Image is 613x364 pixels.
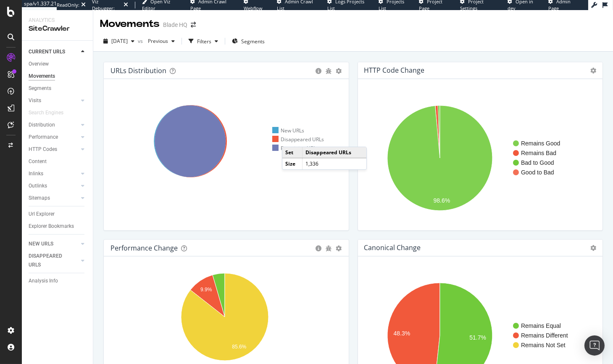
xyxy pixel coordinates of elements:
[111,37,128,45] span: 2025 Sep. 4th
[110,66,166,75] div: URLs Distribution
[100,17,160,31] div: Movements
[433,197,450,204] text: 98.6%
[336,68,342,74] div: gear
[29,210,55,219] div: Url Explorer
[29,96,79,105] a: Visits
[364,65,425,76] h4: HTTP Code Change
[29,96,41,105] div: Visits
[100,34,138,48] button: [DATE]
[29,108,72,117] a: Search Engines
[584,335,605,356] div: Open Intercom Messenger
[29,277,58,285] div: Analysis Info
[29,222,87,231] a: Explorer Bookmarks
[272,127,304,134] div: New URLs
[469,334,486,341] text: 51.7%
[191,22,196,28] div: arrow-right-arrow-left
[326,68,332,74] div: bug
[336,245,342,251] div: gear
[590,245,596,251] i: Options
[29,182,47,190] div: Outlinks
[365,92,593,224] svg: A chart.
[29,121,55,129] div: Distribution
[29,47,65,56] div: CURRENT URLS
[393,330,410,337] text: 48.3%
[29,277,87,285] a: Analysis Info
[29,121,79,129] a: Distribution
[29,17,86,24] div: Analytics
[303,147,366,158] td: Disappeared URLs
[138,37,145,45] span: vs
[145,34,178,48] button: Previous
[197,38,211,45] div: Filters
[200,287,212,293] text: 9.9%
[229,34,268,48] button: Segments
[29,240,53,248] div: NEW URLS
[110,244,178,252] div: Performance Change
[29,194,79,203] a: Sitemaps
[163,21,187,29] div: Blade HQ
[29,133,58,142] div: Performance
[521,150,556,156] text: Remains Bad
[241,38,265,45] span: Segments
[316,245,322,251] div: circle-info
[29,145,79,154] a: HTTP Codes
[29,24,86,34] div: SiteCrawler
[326,245,332,251] div: bug
[29,60,87,69] a: Overview
[272,136,324,143] div: Disappeared URLs
[29,252,71,269] div: DISAPPEARED URLS
[521,322,561,329] text: Remains Equal
[29,47,79,56] a: CURRENT URLS
[29,222,74,231] div: Explorer Bookmarks
[29,84,87,93] a: Segments
[282,147,303,158] td: Set
[29,194,50,203] div: Sitemaps
[521,342,566,348] text: Remains Not Set
[29,108,63,117] div: Search Engines
[232,344,246,350] text: 85.6%
[29,145,57,154] div: HTTP Codes
[282,158,303,169] td: Size
[521,332,568,339] text: Remains Different
[145,37,168,45] span: Previous
[29,72,87,81] a: Movements
[185,34,221,48] button: Filters
[316,68,322,74] div: circle-info
[29,157,47,166] div: Content
[29,133,79,142] a: Performance
[29,60,49,69] div: Overview
[521,159,554,166] text: Bad to Good
[303,158,366,169] td: 1,336
[29,169,79,178] a: Inlinks
[590,68,596,74] i: Options
[364,242,421,253] h4: Canonical Change
[244,5,263,11] span: Webflow
[29,240,79,248] a: NEW URLS
[29,157,87,166] a: Content
[29,252,79,269] a: DISAPPEARED URLS
[521,169,554,176] text: Good to Bad
[29,182,79,190] a: Outlinks
[29,169,43,178] div: Inlinks
[29,72,55,81] div: Movements
[29,84,51,93] div: Segments
[29,210,87,219] a: Url Explorer
[57,2,79,8] div: ReadOnly:
[272,145,318,152] div: Remaining URLs
[521,140,560,147] text: Remains Good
